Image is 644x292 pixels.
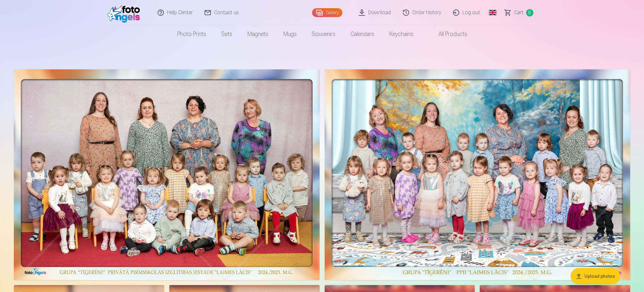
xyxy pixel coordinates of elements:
[312,8,342,17] a: Gallery
[421,25,475,43] a: All products
[343,25,382,43] a: Calendars
[214,25,240,43] a: Sets
[240,25,276,43] a: Magnets
[107,3,143,23] img: /fa1
[170,25,214,43] a: Photo prints
[276,25,304,43] a: Mugs
[571,268,620,284] button: Upload photos
[514,9,524,16] span: Сart
[382,25,421,43] a: Keychains
[304,25,343,43] a: Souvenirs
[526,9,533,16] span: 0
